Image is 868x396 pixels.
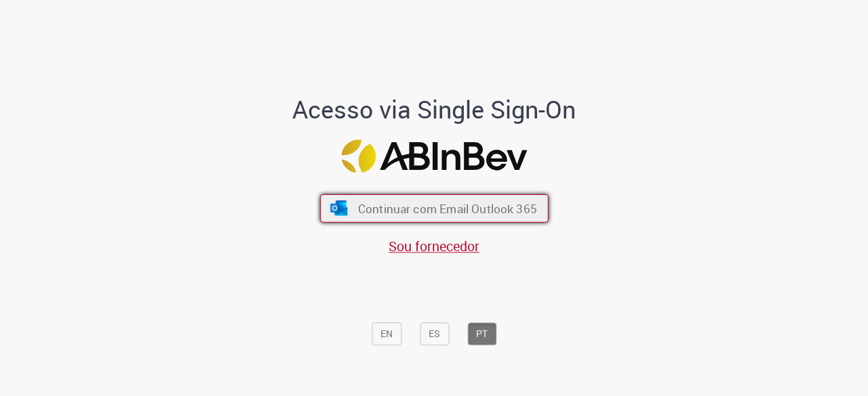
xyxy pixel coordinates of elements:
button: ES [420,323,449,346]
img: ícone Azure/Microsoft 360 [329,201,349,216]
a: Sou fornecedor [389,237,479,255]
img: Logo ABInBev [341,139,527,173]
h1: Acesso via Single Sign-On [246,97,623,124]
button: ícone Azure/Microsoft 360 Continuar com Email Outlook 365 [320,194,549,223]
button: EN [372,323,401,346]
span: Continuar com Email Outlook 365 [357,201,536,217]
button: PT [467,323,496,346]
